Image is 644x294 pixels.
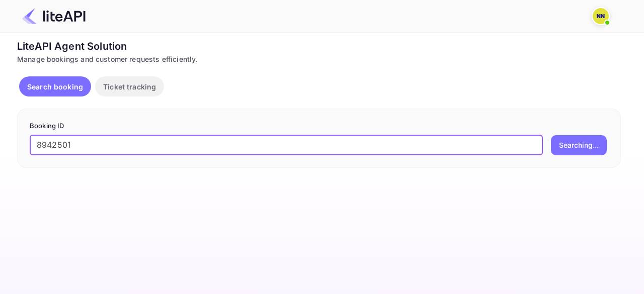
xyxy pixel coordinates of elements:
[17,39,621,54] div: LiteAPI Agent Solution
[103,81,156,92] p: Ticket tracking
[30,135,543,155] input: Enter Booking ID (e.g., 63782194)
[30,121,608,131] p: Booking ID
[27,81,83,92] p: Search booking
[17,54,621,64] div: Manage bookings and customer requests efficiently.
[551,135,607,155] button: Searching...
[593,8,609,24] img: N/A N/A
[22,8,86,24] img: LiteAPI Logo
